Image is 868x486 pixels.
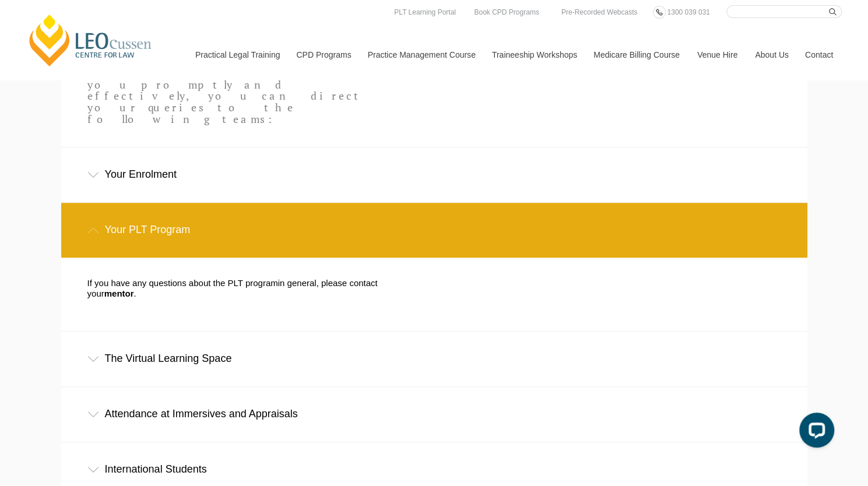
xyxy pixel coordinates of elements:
a: Practice Management Course [359,30,483,80]
span: If you have any questions about the PLT program [87,278,278,288]
div: Your Enrolment [61,147,807,202]
iframe: LiveChat chat widget [790,408,839,457]
a: [PERSON_NAME] Centre for Law [26,13,155,68]
div: Attendance at Immersives and Appraisals [61,387,807,441]
a: About Us [746,30,796,80]
div: Your PLT Program [61,203,807,257]
span: . [134,288,136,298]
span: mentor [104,288,134,298]
a: 1300 039 031 [664,6,712,19]
span: , please contact your [87,278,378,298]
a: Traineeship Workshops [483,30,585,80]
a: PLT Learning Portal [391,6,459,19]
a: Venue Hire [688,30,746,80]
a: Book CPD Programs [471,6,542,19]
span: 1300 039 031 [667,8,709,16]
p: To enable us to assist you promptly and effectively, you can direct your queries to the following... [87,68,366,125]
div: The Virtual Learning Space [61,332,807,386]
a: CPD Programs [287,30,359,80]
a: Practical Legal Training [187,30,288,80]
a: Contact [796,30,842,80]
a: Medicare Billing Course [585,30,688,80]
a: Pre-Recorded Webcasts [558,6,641,19]
span: in general [278,278,317,288]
